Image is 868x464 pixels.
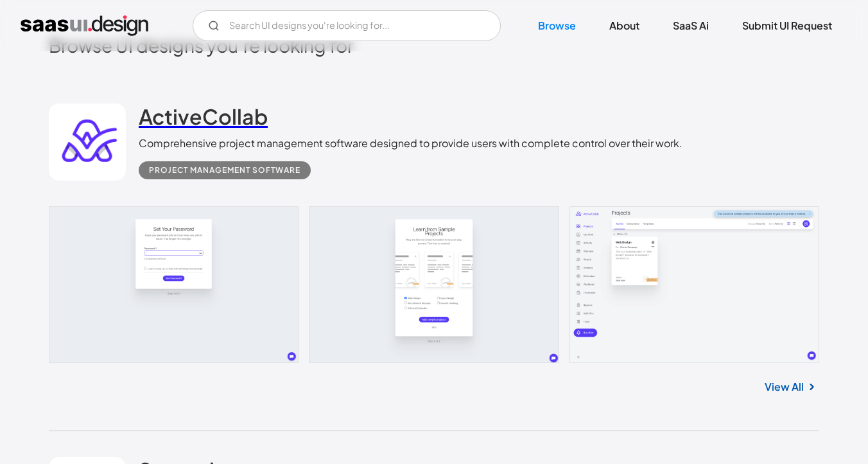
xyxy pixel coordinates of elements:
[139,103,268,136] a: ActiveCollab
[727,12,847,40] a: Submit UI Request
[193,10,501,41] form: Email Form
[193,10,501,41] input: Search UI designs you're looking for...
[765,379,804,395] a: View All
[21,15,148,36] a: home
[139,103,268,129] h2: ActiveCollab
[49,34,819,57] h2: Browse UI designs you’re looking for
[149,163,300,178] div: Project Management Software
[523,12,591,40] a: Browse
[139,136,682,151] div: Comprehensive project management software designed to provide users with complete control over th...
[594,12,655,40] a: About
[657,12,724,40] a: SaaS Ai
